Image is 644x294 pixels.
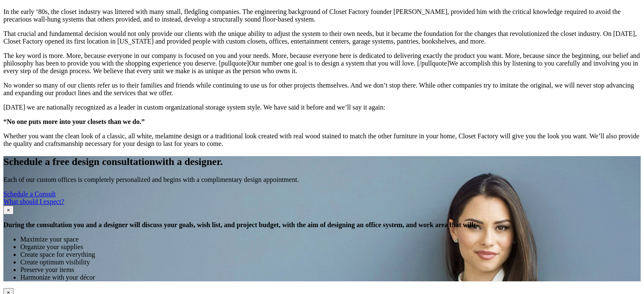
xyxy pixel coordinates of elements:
[7,207,10,213] span: ×
[20,236,641,243] li: Maximize your space
[3,104,641,111] p: [DATE] we are nationally recognized as a leader in custom organizational storage system style. We...
[3,198,64,205] a: What should I expect?
[3,132,641,148] p: Whether you want the clean look of a classic, all white, melamine design or a traditional look cr...
[155,156,223,167] span: with a designer.
[3,30,641,45] p: That crucial and fundamental decision would not only provide our clients with the unique ability ...
[3,8,641,23] p: In the early ‘80s, the closet industry was littered with many small, fledgling companies. The eng...
[3,206,14,214] button: Close
[3,221,475,228] strong: During the consultation you and a designer will discuss your goals, wish list, and project budget...
[20,251,641,258] li: Create space for everything
[20,266,641,274] li: Preserve your items
[3,82,641,97] p: No wonder so many of our clients refer us to their families and friends while continuing to use u...
[3,156,641,168] h2: Schedule a free design consultation
[20,258,641,266] li: Create optimum visibility
[3,52,641,75] p: The key word is more. More, because everyone in our company is focused on you and your needs. Mor...
[20,243,641,251] li: Organize your supplies
[3,176,641,184] p: Each of our custom offices is completely personalized and begins with a complimentary design appo...
[20,274,641,281] li: Harmonize with your décor
[3,118,145,125] strong: “No one puts more into your closets than we do.”
[3,190,56,198] a: Schedule a Consult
